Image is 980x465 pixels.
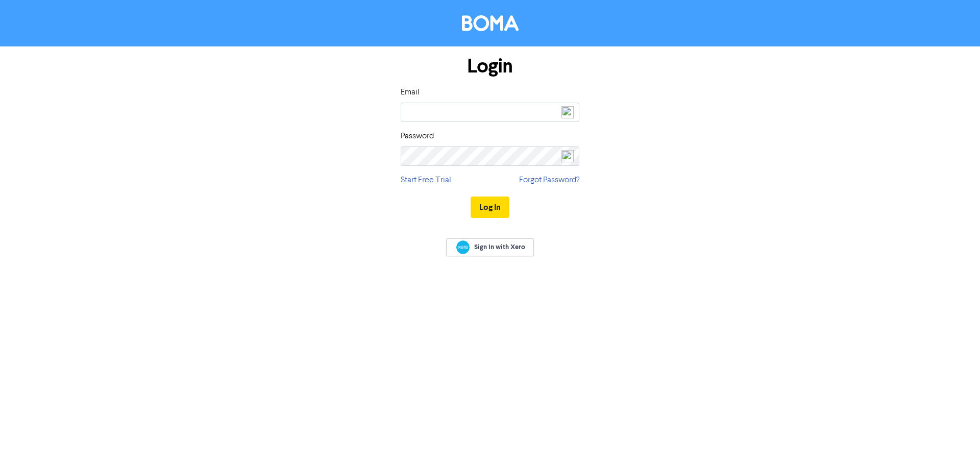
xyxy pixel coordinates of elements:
[929,416,980,465] iframe: Chat Widget
[471,197,509,218] button: Log In
[401,86,420,99] label: Email
[401,55,579,78] h1: Login
[561,150,574,162] img: npw-badge-icon-locked.svg
[462,15,519,31] img: BOMA Logo
[519,174,579,186] a: Forgot Password?
[474,242,525,252] span: Sign In with Xero
[561,106,574,118] img: npw-badge-icon-locked.svg
[456,240,470,254] img: Xero logo
[401,130,434,142] label: Password
[401,174,451,186] a: Start Free Trial
[446,238,534,256] a: Sign In with Xero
